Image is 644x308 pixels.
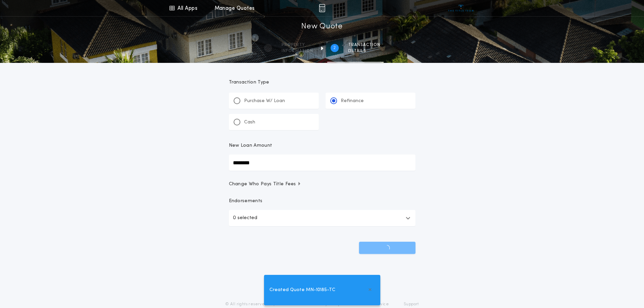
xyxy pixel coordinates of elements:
p: Transaction Type [229,79,415,86]
p: Endorsements [229,198,415,205]
button: Change Who Pays Title Fees [229,181,415,188]
p: New Loan Amount [229,142,272,149]
p: Purchase W/ Loan [244,98,285,104]
p: 0 selected [233,214,257,222]
span: details [348,48,380,54]
p: Refinance [341,98,364,104]
img: img [319,4,325,12]
h2: 2 [333,45,336,51]
span: information [282,48,313,54]
button: 0 selected [229,210,415,226]
span: Transaction [348,42,380,48]
input: New Loan Amount [229,155,415,171]
span: Change Who Pays Title Fees [229,181,302,188]
span: Property [282,42,313,48]
span: Created Quote MN-10185-TC [269,286,335,294]
p: Cash [244,119,255,126]
h1: New Quote [301,21,342,32]
img: vs-icon [448,5,474,11]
